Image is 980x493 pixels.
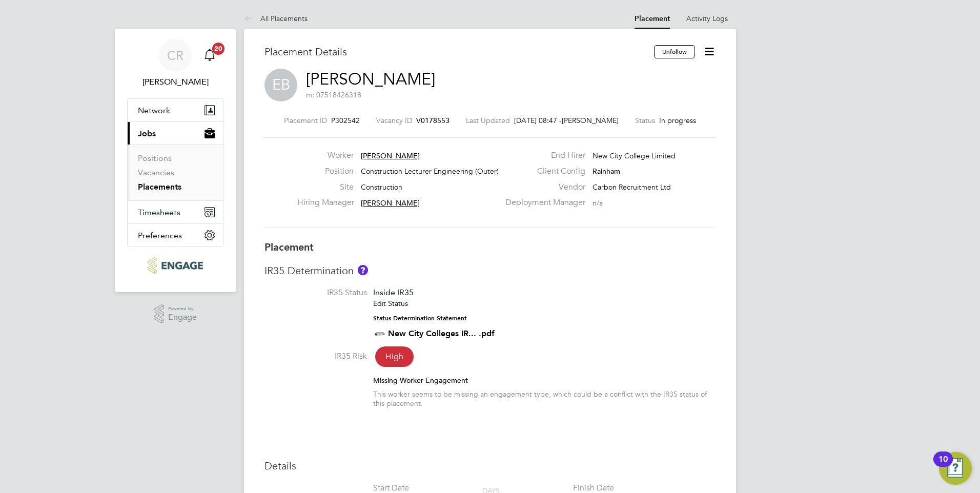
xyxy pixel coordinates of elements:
span: CR [167,49,183,62]
div: This worker seems to be missing an engagement type, which could be a conflict with the IR35 statu... [373,389,716,408]
strong: Status Determination Statement [373,315,467,322]
label: Site [297,182,354,193]
a: Placement [635,14,670,23]
label: Position [297,166,354,177]
label: IR35 Risk [264,351,367,362]
span: EB [264,69,297,101]
a: CR[PERSON_NAME] [127,39,223,88]
label: IR35 Status [264,287,367,298]
span: Carbon Recruitment Ltd [593,182,671,192]
label: Status [635,116,655,125]
span: Inside IR35 [373,287,414,297]
span: Network [138,106,170,115]
div: Jobs [128,145,223,200]
a: New City Colleges IR... .pdf [388,328,495,338]
a: Go to home page [127,257,223,274]
span: Construction [361,182,402,192]
span: n/a [593,198,603,208]
a: Placements [138,182,181,192]
span: [PERSON_NAME] [562,116,619,125]
a: Edit Status [373,299,408,308]
button: Preferences [128,224,223,246]
button: Open Resource Center, 10 new notifications [939,452,972,485]
button: Jobs [128,122,223,145]
label: Vacancy ID [376,116,412,125]
button: About IR35 [358,265,368,275]
img: ncclondon-logo-retina.png [148,257,202,274]
span: 20 [212,43,224,55]
a: Powered byEngage [154,304,197,324]
nav: Main navigation [115,29,236,292]
b: Placement [264,241,314,253]
label: Placement ID [284,116,327,125]
h3: Details [264,459,716,473]
label: Deployment Manager [499,197,585,208]
span: P302542 [331,116,360,125]
span: Preferences [138,231,182,240]
button: Timesheets [128,201,223,223]
span: In progress [659,116,696,125]
span: [PERSON_NAME] [361,198,420,208]
span: Rainham [593,167,620,176]
h3: Placement Details [264,45,646,58]
label: Vendor [499,182,585,193]
a: Activity Logs [686,14,728,23]
span: Jobs [138,129,156,138]
a: Positions [138,153,172,163]
a: [PERSON_NAME] [306,69,435,89]
span: Engage [168,313,197,322]
a: All Placements [244,14,308,23]
span: Powered by [168,304,197,313]
span: [DATE] 08:47 - [514,116,562,125]
div: Missing Worker Engagement [373,376,716,385]
span: New City College Limited [593,151,676,160]
span: [PERSON_NAME] [361,151,420,160]
span: High [375,346,414,367]
div: 10 [938,459,948,473]
label: Worker [297,150,354,161]
span: m: 07518426318 [306,90,361,99]
span: Timesheets [138,208,180,217]
label: Hiring Manager [297,197,354,208]
a: Vacancies [138,168,174,177]
h3: IR35 Determination [264,264,716,277]
span: V0178553 [416,116,450,125]
label: Client Config [499,166,585,177]
button: Unfollow [654,45,695,58]
button: Network [128,99,223,121]
label: End Hirer [499,150,585,161]
span: Christopher Roper [127,76,223,88]
span: Construction Lecturer Engineering (Outer) [361,167,499,176]
a: 20 [199,39,220,72]
label: Last Updated [466,116,510,125]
